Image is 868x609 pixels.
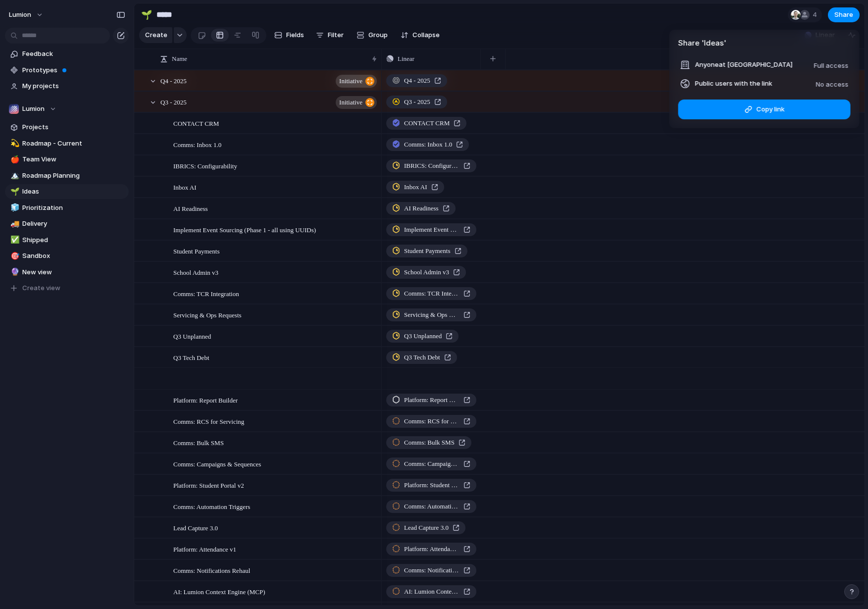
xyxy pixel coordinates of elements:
[695,60,793,70] span: Anyone at [GEOGRAPHIC_DATA]
[816,80,849,88] span: No access
[814,61,849,69] span: Full access
[695,79,772,89] span: Public users with the link
[756,104,784,114] span: Copy link
[678,100,851,119] button: Copy link
[678,38,851,49] h4: Share ' Ideas '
